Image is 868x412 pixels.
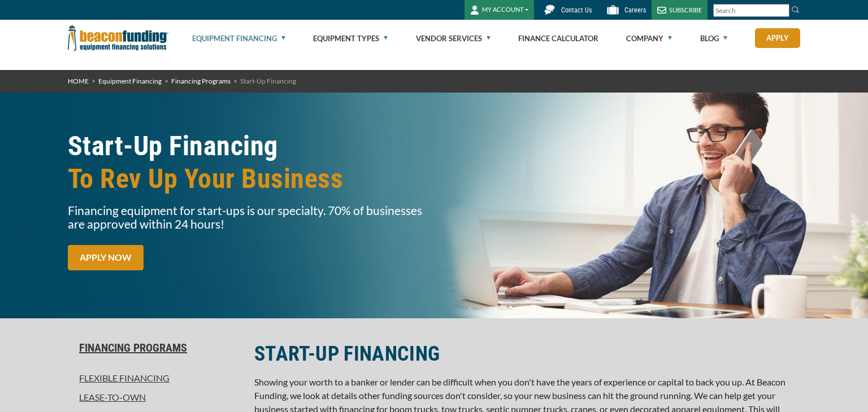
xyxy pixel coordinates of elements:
span: To Rev Up Your Business [68,163,427,195]
a: Finance Calculator [518,20,598,56]
span: Start-Up Financing [240,77,296,85]
input: Search [713,4,789,17]
a: Financing Programs [171,77,231,85]
a: Vendor Services [416,20,491,56]
span: Careers [624,6,646,14]
a: Clear search text [778,6,787,15]
a: Flexible Financing [68,371,241,385]
h2: START-UP FINANCING [254,341,800,367]
img: Beacon Funding Corporation logo [68,20,168,56]
a: HOME [68,77,89,85]
p: Financing equipment for start-ups is our specialty. 70% of businesses are approved within 24 hours! [68,204,427,231]
a: Company [626,20,672,56]
img: Search [791,5,800,14]
a: Blog [700,20,727,56]
a: Equipment Types [313,20,388,56]
a: Equipment Financing [98,77,162,85]
a: APPLY NOW [68,245,144,270]
a: Financing Programs [68,341,241,354]
a: Lease-To-Own [68,391,241,404]
span: Contact Us [561,6,592,14]
a: Apply [755,28,800,48]
h1: Start-Up Financing [68,130,427,195]
a: Equipment Financing [192,20,285,56]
